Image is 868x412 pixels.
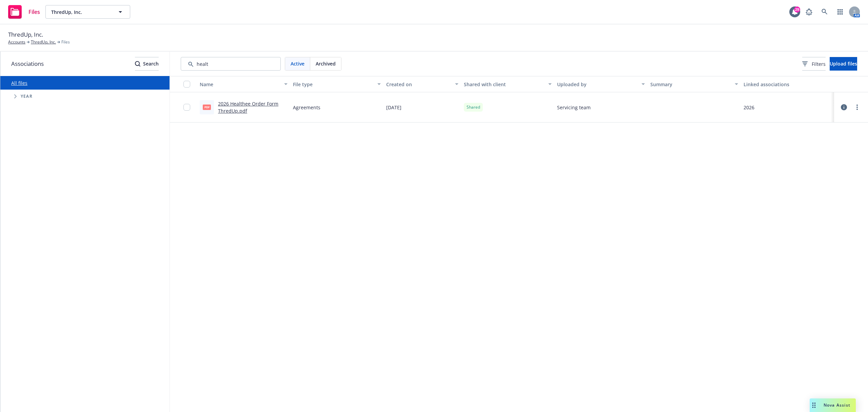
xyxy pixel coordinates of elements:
span: ThredUp, Inc. [51,8,110,16]
span: pdf [203,105,211,110]
div: Tree Example [0,90,170,103]
button: Filters [802,57,826,71]
a: Files [5,2,43,21]
button: Summary [648,76,741,92]
span: Year [21,94,33,98]
span: [DATE] [386,104,401,111]
span: Upload files [830,60,857,67]
div: Created on [386,81,451,88]
input: Search by keyword... [181,57,281,71]
a: ThredUp, Inc. [31,39,56,45]
button: Name [197,76,290,92]
div: Search [135,57,159,70]
span: Nova Assist [824,402,850,408]
button: Shared with client [461,76,554,92]
div: Drag to move [810,398,818,412]
input: Toggle Row Selected [183,104,190,111]
a: Report a Bug [802,5,816,19]
input: Select all [183,81,190,88]
div: Name [200,81,280,88]
svg: Search [135,61,140,67]
button: File type [290,76,383,92]
span: Archived [316,60,336,67]
div: Uploaded by [557,81,637,88]
a: Accounts [8,39,25,45]
span: Servicing team [557,104,591,111]
a: Search [818,5,831,19]
button: SearchSearch [135,57,159,71]
button: Upload files [830,57,857,71]
span: Active [291,60,304,67]
a: All files [11,80,27,86]
span: Agreements [293,104,320,111]
div: 2026 [744,104,754,111]
a: more [853,103,861,111]
div: Shared with client [464,81,544,88]
span: Files [61,39,70,45]
span: Shared [467,104,480,110]
button: Uploaded by [554,76,648,92]
span: Filters [802,60,826,68]
a: Switch app [833,5,847,19]
div: 29 [794,6,800,13]
span: Filters [812,60,826,68]
a: 2026 Healthee Order Form ThredUp.pdf [218,100,278,114]
button: Nova Assist [810,398,856,412]
div: File type [293,81,373,88]
div: Summary [650,81,731,88]
button: Linked associations [741,76,834,92]
button: Created on [383,76,461,92]
button: ThredUp, Inc. [45,5,130,19]
span: Associations [11,59,44,68]
span: Files [28,9,40,15]
div: Linked associations [744,81,831,88]
span: ThredUp, Inc. [8,30,43,39]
